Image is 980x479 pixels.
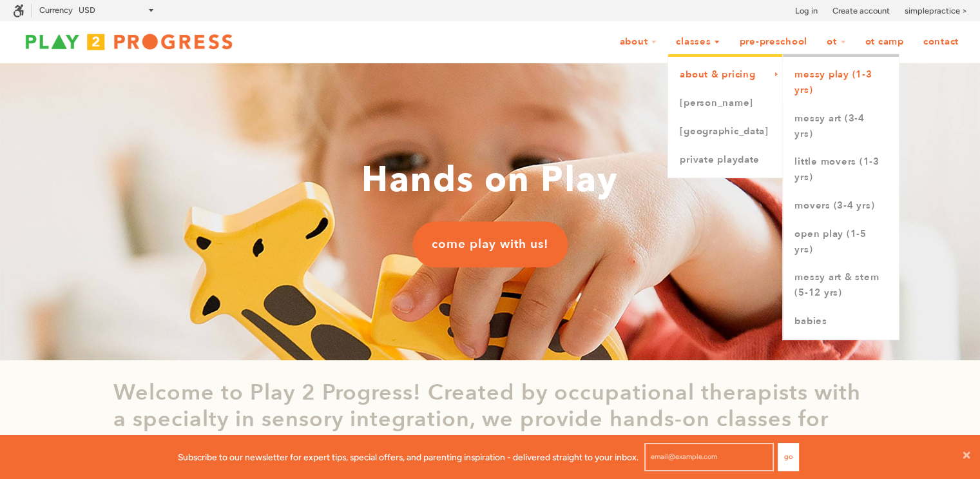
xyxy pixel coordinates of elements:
[432,236,548,253] span: come play with us!
[731,30,816,54] a: Pre-Preschool
[783,307,899,336] a: Babies
[668,117,783,146] a: [GEOGRAPHIC_DATA]
[39,5,73,15] label: Currency
[778,443,799,471] button: Go
[668,89,783,117] a: [PERSON_NAME]
[644,443,774,471] input: email@example.com
[611,30,665,54] a: About
[783,192,899,220] a: Movers (3-4 yrs)
[412,222,568,267] a: come play with us!
[668,146,783,174] a: Private Playdate
[857,30,912,54] a: OT Camp
[783,263,899,307] a: Messy Art & STEM (5-12 yrs)
[832,5,890,17] a: Create account
[668,61,783,89] a: About & Pricing
[905,5,967,17] a: simplepractice >
[783,61,899,105] a: Messy Play (1-3 yrs)
[783,148,899,192] a: Little Movers (1-3 yrs)
[668,30,728,54] a: Classes
[818,30,854,54] a: OT
[178,450,639,464] p: Subscribe to our newsletter for expert tips, special offers, and parenting inspiration - delivere...
[915,30,967,54] a: Contact
[795,5,818,17] a: Log in
[783,105,899,148] a: Messy Art (3-4 yrs)
[783,220,899,264] a: Open Play (1-5 yrs)
[13,29,245,55] img: Play2Progress logo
